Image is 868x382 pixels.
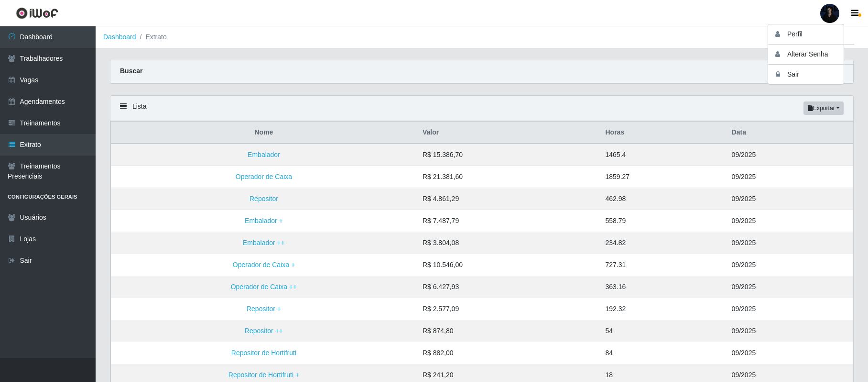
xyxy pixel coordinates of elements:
button: Sair [768,65,854,84]
td: 09/2025 [726,254,853,276]
td: 09/2025 [726,298,853,320]
th: Horas [599,122,726,144]
td: 09/2025 [726,320,853,342]
a: Embalador [248,151,280,158]
td: 727.31 [599,254,726,276]
a: Dashboard [103,33,136,41]
td: R$ 15.386,70 [417,144,600,166]
td: R$ 4.861,29 [417,188,600,210]
td: 09/2025 [726,232,853,254]
td: 1859.27 [599,166,726,188]
a: Repositor [250,195,278,202]
td: R$ 6.427,93 [417,276,600,298]
td: R$ 882,00 [417,342,600,364]
td: 1465.4 [599,144,726,166]
a: Repositor de Hortifruti [231,349,296,357]
img: CoreUI Logo [16,7,58,19]
td: R$ 874,80 [417,320,600,342]
td: 09/2025 [726,188,853,210]
a: Embalador + [245,217,283,225]
td: 54 [599,320,726,342]
td: 234.82 [599,232,726,254]
td: R$ 21.381,60 [417,166,600,188]
td: 09/2025 [726,342,853,364]
th: Valor [417,122,600,144]
td: 192.32 [599,298,726,320]
a: Operador de Caixa [236,173,292,180]
td: 363.16 [599,276,726,298]
nav: breadcrumb [96,26,868,48]
td: 462.98 [599,188,726,210]
td: R$ 7.487,79 [417,210,600,232]
th: Data [726,122,853,144]
td: 09/2025 [726,276,853,298]
a: Operador de Caixa ++ [231,283,297,291]
td: 09/2025 [726,210,853,232]
li: Extrato [136,32,167,42]
button: Exportar [803,101,844,115]
button: Alterar Senha [768,45,854,65]
td: 09/2025 [726,166,853,188]
a: Repositor ++ [245,327,283,335]
a: Repositor + [247,305,281,313]
td: R$ 2.577,09 [417,298,600,320]
td: R$ 10.546,00 [417,254,600,276]
td: 09/2025 [726,144,853,166]
button: Perfil [768,24,854,45]
th: Nome [111,122,417,144]
td: 84 [599,342,726,364]
strong: Buscar [120,67,142,75]
a: Operador de Caixa + [233,261,295,269]
div: Lista [110,96,853,121]
a: Repositor de Hortifruti + [228,371,299,379]
a: Embalador ++ [243,239,285,247]
td: 558.79 [599,210,726,232]
td: R$ 3.804,08 [417,232,600,254]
